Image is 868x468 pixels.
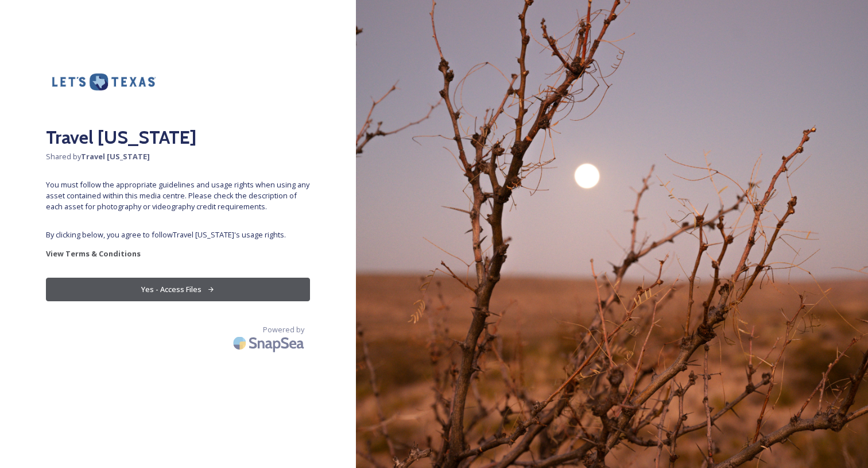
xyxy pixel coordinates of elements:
[230,329,310,356] img: SnapSea Logo
[46,179,310,213] span: You must follow the appropriate guidelines and usage rights when using any asset contained within...
[263,324,304,335] span: Powered by
[46,229,310,240] span: By clicking below, you agree to follow Travel [US_STATE] 's usage rights.
[46,46,161,118] img: travel-tx.png
[46,247,310,260] a: View Terms & Conditions
[46,151,310,162] span: Shared by
[46,248,141,259] strong: View Terms & Conditions
[46,124,310,151] h2: Travel [US_STATE]
[81,151,150,162] strong: Travel [US_STATE]
[46,278,310,301] button: Yes - Access Files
